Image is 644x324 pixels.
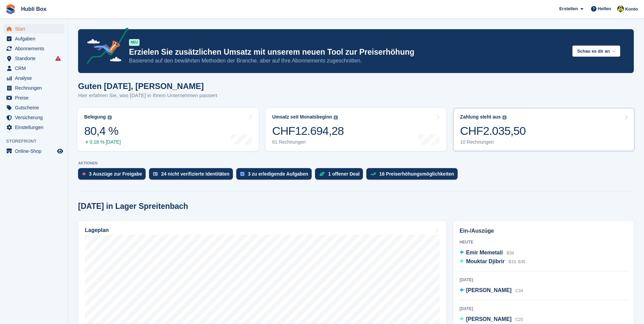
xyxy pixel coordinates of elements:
[502,115,507,120] img: icon-info-grey-7440780725fd019a000dd9b08b2336e03edf1995a4989e88bcd33f0948082b44.svg
[15,83,56,93] span: Rechnungen
[15,146,56,156] span: Online-Shop
[3,54,64,63] a: menu
[509,259,525,264] span: B33, B35
[15,54,56,63] span: Standorte
[84,124,121,138] div: 80,4 %
[161,171,230,177] div: 24 nicht verifizierte Identitäten
[315,168,367,183] a: 1 offener Deal
[598,5,611,12] span: Helfen
[149,168,237,183] a: 24 nicht verifizierte Identitäten
[328,171,360,177] div: 1 offener Deal
[240,172,244,176] img: task-75834270c22a3079a89374b754ae025e5fb1db73e45f91037f5363f120a921f8.svg
[77,108,259,151] a: Belegung 80,4 % 0,18 % [DATE]
[466,287,512,293] span: [PERSON_NAME]
[466,250,503,255] span: Emir Memetali
[236,168,315,183] a: 3 zu erledigende Aufgaben
[108,115,112,120] img: icon-info-grey-7440780725fd019a000dd9b08b2336e03edf1995a4989e88bcd33f0948082b44.svg
[507,251,514,255] span: B34
[453,108,634,151] a: Zahlung steht aus CHF2.035,50 10 Rechnungen
[460,306,627,312] div: [DATE]
[515,288,523,293] span: C34
[370,173,376,176] img: price_increase_opportunities-93ffe204e8149a01c8c9dc8f82e8f89637d9d84a8eef4429ea346261dce0b2c0.svg
[89,171,142,177] div: 3 Auszüge zur Freigabe
[15,93,56,103] span: Preise
[460,315,523,324] a: [PERSON_NAME] C25
[15,64,56,73] span: CRM
[460,249,514,257] a: Emir Memetali B34
[15,73,56,83] span: Analyse
[460,227,627,235] h2: Ein-/Auszüge
[460,239,627,245] div: Heute
[460,139,526,145] div: 10 Rechnungen
[78,202,188,211] h2: [DATE] in Lager Spreitenbach
[129,47,567,57] p: Erzielen Sie zusätzlichen Umsatz mit unserem neuen Tool zur Preiserhöhung
[18,3,49,15] a: Hubli Box
[55,56,61,61] i: Es sind Fehler bei der Synchronisierung von Smart-Einträgen aufgetreten
[3,146,64,156] a: Speisekarte
[3,113,64,122] a: menu
[3,83,64,93] a: menu
[78,161,634,165] p: AKTIONEN
[78,92,217,100] p: Hier erfahren Sie, was [DATE] in Ihrem Unternehmen passiert
[617,5,624,12] img: Luca Space4you
[15,44,56,53] span: Abonnements
[272,139,344,145] div: 61 Rechnungen
[3,24,64,34] a: menu
[129,39,140,46] div: NEU
[3,123,64,132] a: menu
[15,103,56,112] span: Gutscheine
[3,93,64,103] a: menu
[625,6,638,13] span: Konto
[3,44,64,53] a: menu
[15,24,56,34] span: Start
[265,108,447,151] a: Umsatz seit Monatsbeginn CHF12.694,28 61 Rechnungen
[15,113,56,122] span: Versicherung
[3,34,64,43] a: menu
[129,57,567,65] p: Basierend auf den bewährten Methoden der Branche, aber auf Ihre Abonnements zugeschnitten.
[3,73,64,83] a: menu
[78,82,217,91] h1: Guten [DATE], [PERSON_NAME]
[82,172,86,176] img: move_outs_to_deallocate_icon-f764333ba52eb49d3ac5e1228854f67142a1ed5810a6f6cc68b1a99e826820c5.svg
[460,277,627,283] div: [DATE]
[6,138,68,145] span: Storefront
[334,115,338,120] img: icon-info-grey-7440780725fd019a000dd9b08b2336e03edf1995a4989e88bcd33f0948082b44.svg
[460,124,526,138] div: CHF2.035,50
[272,114,332,120] div: Umsatz seit Monatsbeginn
[84,114,106,120] div: Belegung
[3,103,64,112] a: menu
[319,172,325,176] img: deal-1b604bf984904fb50ccaf53a9ad4b4a5d6e5aea283cecdc64d6e3604feb123c2.svg
[572,46,620,57] button: Schau es dir an →
[15,123,56,132] span: Einstellungen
[460,257,526,266] a: Mouktar Djibrir B33, B35
[153,172,158,176] img: verify_identity-adf6edd0f0f0b5bbfe63781bf79b02c33cf7c696d77639b501bdc392416b5a36.svg
[466,258,505,264] span: Mouktar Djibrir
[366,168,461,183] a: 16 Preiserhöhungsmöglichkeiten
[379,171,454,177] div: 16 Preiserhöhungsmöglichkeiten
[460,114,501,120] div: Zahlung steht aus
[460,286,523,295] a: [PERSON_NAME] C34
[3,64,64,73] a: menu
[81,28,129,66] img: price-adjustments-announcement-icon-8257ccfd72463d97f412b2fc003d46551f7dbcb40ab6d574587a9cd5c0d94...
[559,5,578,12] span: Erstellen
[85,227,109,233] h2: Lageplan
[272,124,344,138] div: CHF12.694,28
[84,139,121,145] div: 0,18 % [DATE]
[5,4,16,14] img: stora-icon-8386f47178a22dfd0bd8f6a31ec36ba5ce8667c1dd55bd0f319d3a0aa187defe.svg
[466,316,512,322] span: [PERSON_NAME]
[515,317,523,322] span: C25
[248,171,308,177] div: 3 zu erledigende Aufgaben
[15,34,56,43] span: Aufgaben
[78,168,149,183] a: 3 Auszüge zur Freigabe
[56,147,64,155] a: Vorschau-Shop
